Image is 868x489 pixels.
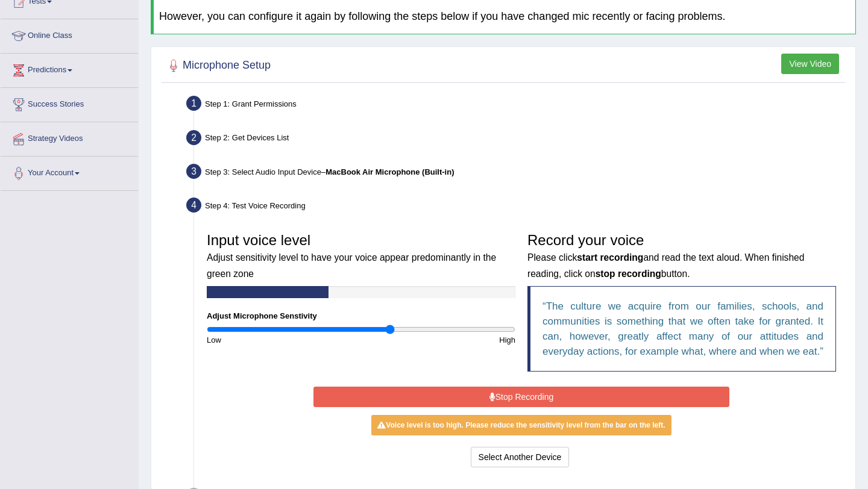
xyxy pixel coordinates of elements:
[471,447,570,467] button: Select Another Device
[207,310,317,322] label: Adjust Microphone Senstivity
[181,126,850,153] div: Step 2: Get Devices List
[527,252,804,278] small: Please click and read the text aloud. When finished reading, click on button.
[181,194,850,220] div: Step 4: Test Voice Recording
[313,387,729,407] button: Stop Recording
[207,252,496,278] small: Adjust sensitivity level to have your voice appear predominantly in the green zone
[527,232,836,280] h3: Record your voice
[371,415,671,435] div: Voice level is too high. Please reduce the sensitivity level from the bar on the left.
[181,92,850,119] div: Step 1: Grant Permissions
[165,57,271,75] h2: Microphone Setup
[201,334,361,346] div: Low
[159,11,850,23] h4: However, you can configure it again by following the steps below if you have changed mic recently...
[361,334,521,346] div: High
[321,167,454,176] span: –
[781,54,839,74] button: View Video
[1,157,138,187] a: Your Account
[577,252,643,263] b: start recording
[325,167,454,176] b: MacBook Air Microphone (Built-in)
[542,301,823,357] q: The culture we acquire from our families, schools, and communities is something that we often tak...
[596,269,661,279] b: stop recording
[1,122,138,152] a: Strategy Videos
[1,54,138,84] a: Predictions
[181,160,850,187] div: Step 3: Select Audio Input Device
[1,19,138,49] a: Online Class
[207,232,515,280] h3: Input voice level
[1,88,138,118] a: Success Stories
